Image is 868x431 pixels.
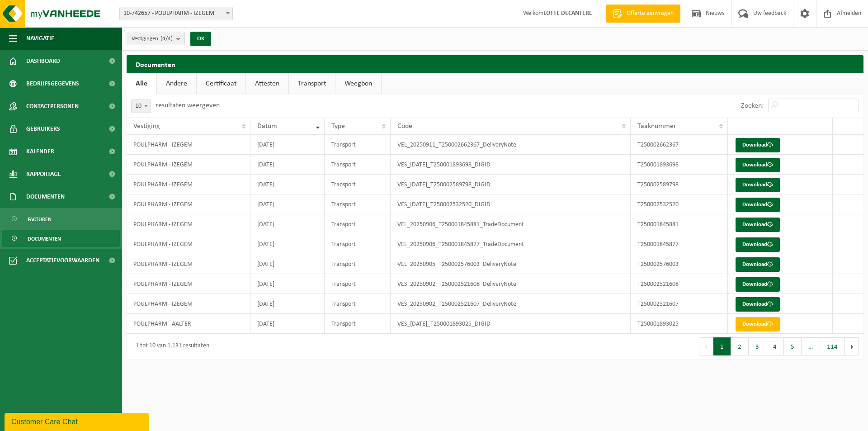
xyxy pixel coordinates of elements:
button: 1 [713,337,731,355]
a: Download [736,277,780,292]
td: T250002662367 [631,135,728,155]
span: Datum [257,123,277,130]
td: [DATE] [250,294,325,314]
a: Documenten [2,230,120,247]
td: POULPHARM - IZEGEM [127,135,250,155]
button: 114 [820,337,845,355]
td: [DATE] [250,214,325,234]
td: VES_[DATE]_T250002589798_DIGID [391,175,631,194]
button: Vestigingen(4/4) [127,32,185,45]
a: Download [736,237,780,252]
td: [DATE] [250,254,325,274]
span: Bedrijfsgegevens [26,72,79,95]
a: Download [736,317,780,332]
span: Vestiging [133,123,160,130]
td: Transport [325,274,390,294]
button: OK [190,32,211,46]
td: VEL_20250906_T250001845881_TradeDocument [391,214,631,234]
td: VEL_20250911_T250002662367_DeliveryNote [391,135,631,155]
a: Offerte aanvragen [606,5,680,23]
span: Taaknummer [637,123,676,130]
td: POULPHARM - IZEGEM [127,214,250,234]
td: T250002532520 [631,194,728,214]
button: 5 [784,337,802,355]
span: Kalender [26,140,54,163]
td: Transport [325,294,390,314]
span: Contactpersonen [26,95,79,118]
td: T250002521607 [631,294,728,314]
td: VES_20250902_T250002521607_DeliveryNote [391,294,631,314]
td: VES_[DATE]_T250001893025_DIGID [391,314,631,334]
button: 3 [749,337,766,355]
div: 1 tot 10 van 1,131 resultaten [131,338,209,355]
td: Transport [325,175,390,194]
td: POULPHARM - IZEGEM [127,175,250,194]
a: Certificaat [197,73,245,94]
td: [DATE] [250,135,325,155]
td: POULPHARM - IZEGEM [127,234,250,254]
span: Dashboard [26,50,60,72]
td: [DATE] [250,155,325,175]
td: T250001893025 [631,314,728,334]
button: 4 [766,337,784,355]
td: T250002576003 [631,254,728,274]
a: Download [736,138,780,152]
td: POULPHARM - IZEGEM [127,294,250,314]
span: Type [331,123,345,130]
td: T250001845877 [631,234,728,254]
span: 10 [132,100,151,113]
td: Transport [325,214,390,234]
td: [DATE] [250,175,325,194]
span: Vestigingen [132,32,173,46]
span: Facturen [28,211,52,228]
label: resultaten weergeven [156,102,220,109]
td: POULPHARM - IZEGEM [127,254,250,274]
a: Facturen [2,210,120,227]
td: [DATE] [250,314,325,334]
a: Download [736,178,780,192]
td: VES_20250902_T250002521608_DeliveryNote [391,274,631,294]
a: Download [736,218,780,232]
a: Attesten [246,73,288,94]
button: Next [845,337,859,355]
button: Previous [699,337,713,355]
span: Offerte aanvragen [624,9,676,18]
span: Rapportage [26,163,61,185]
strong: LOTTE DECANTERE [543,10,592,17]
span: Documenten [28,230,61,247]
iframe: chat widget [5,411,151,431]
td: T250002589798 [631,175,728,194]
td: VEL_20250905_T250002576003_DeliveryNote [391,254,631,274]
td: POULPHARM - IZEGEM [127,155,250,175]
span: 10-742657 - POULPHARM - IZEGEM [120,7,232,20]
td: T250001893698 [631,155,728,175]
td: Transport [325,155,390,175]
button: 2 [731,337,749,355]
td: VEL_20250906_T250001845877_TradeDocument [391,234,631,254]
span: Acceptatievoorwaarden [26,249,99,272]
a: Weegbon [335,73,381,94]
span: 10-742657 - POULPHARM - IZEGEM [119,7,233,20]
a: Andere [157,73,196,94]
td: Transport [325,194,390,214]
td: [DATE] [250,274,325,294]
a: Download [736,158,780,172]
td: VES_[DATE]_T250002532520_DIGID [391,194,631,214]
label: Zoeken: [741,102,764,109]
td: VES_[DATE]_T250001893698_DIGID [391,155,631,175]
span: 10 [131,99,151,113]
span: Documenten [26,185,65,208]
span: Gebruikers [26,118,60,140]
a: Download [736,257,780,272]
td: T250001845881 [631,214,728,234]
td: [DATE] [250,194,325,214]
a: Download [736,198,780,212]
a: Transport [289,73,335,94]
span: Navigatie [26,27,54,50]
a: Download [736,297,780,312]
span: … [802,337,820,355]
span: Code [397,123,412,130]
h2: Documenten [127,55,863,73]
a: Alle [127,73,156,94]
